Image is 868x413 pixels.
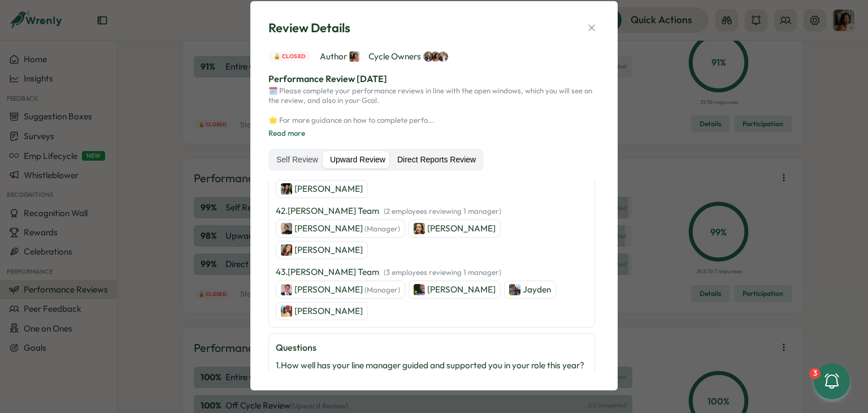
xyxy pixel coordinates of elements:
[349,51,359,62] img: Viveca Riley
[268,19,350,37] span: Review Details
[504,281,556,299] a: JaydenJayden
[809,368,821,379] div: 3
[276,220,405,238] a: Sophia Whitham[PERSON_NAME] (Manager)
[384,206,501,216] span: ( 2 employees reviewing 1 manager )
[427,283,496,296] p: [PERSON_NAME]
[409,220,501,238] a: Sarah Rutter[PERSON_NAME]
[320,50,359,63] span: Author
[324,151,391,169] label: Upward Review
[294,183,363,195] p: [PERSON_NAME]
[281,306,292,317] img: Reza Salehipour
[281,223,292,234] img: Sophia Whitham
[384,268,501,277] span: ( 3 employees reviewing 1 manager )
[294,244,363,256] p: [PERSON_NAME]
[271,151,324,169] label: Self Review
[281,244,292,256] img: Alix Burchell
[814,363,850,399] button: 3
[294,222,400,235] p: [PERSON_NAME]
[268,72,600,86] p: Performance Review [DATE]
[294,305,363,317] p: [PERSON_NAME]
[392,151,481,169] label: Direct Reports Review
[364,224,400,233] span: (Manager)
[276,241,368,259] a: Alix Burchell[PERSON_NAME]
[509,284,520,295] img: Jayden
[431,51,441,62] img: Viveca Riley
[281,183,292,195] img: Teodora Crivineanu
[423,51,433,62] img: Hanna Smith
[414,223,425,234] img: Sarah Rutter
[409,281,501,299] a: Anthony Iles[PERSON_NAME]
[364,285,400,294] span: (Manager)
[427,222,496,235] p: [PERSON_NAME]
[276,266,501,278] p: 43 . [PERSON_NAME] Team
[281,284,292,295] img: Brendan Lawton
[368,50,448,63] span: Cycle Owners
[276,341,588,355] p: Questions
[276,180,368,198] a: Teodora Crivineanu[PERSON_NAME]
[294,283,400,296] p: [PERSON_NAME]
[268,86,600,126] p: 🗓️ Please complete your performance reviews in line with the open windows, which you will see on ...
[438,51,448,62] img: Hannah Saunders
[268,128,305,139] button: Read more
[276,281,405,299] a: Brendan Lawton[PERSON_NAME] (Manager)
[523,283,551,296] p: Jayden
[276,205,501,217] p: 42 . [PERSON_NAME] Team
[414,284,425,295] img: Anthony Iles
[274,52,306,61] span: 🔒 Closed
[276,359,588,384] p: 1 . How well has your line manager guided and supported you in your role this year? (Rating scale...
[276,302,368,320] a: Reza Salehipour[PERSON_NAME]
